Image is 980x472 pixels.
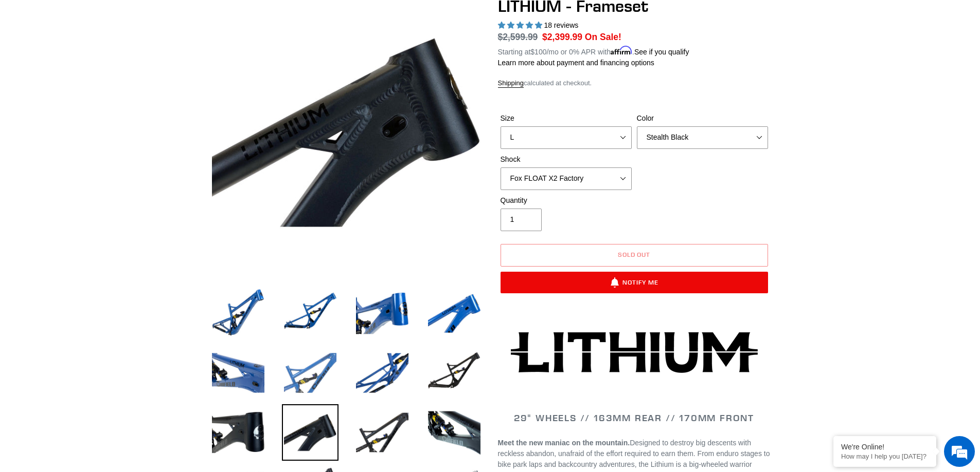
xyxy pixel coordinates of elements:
div: We're Online! [841,443,929,451]
div: Navigation go back [11,56,27,72]
span: We're online! [60,129,142,233]
img: Load image into Gallery viewer, LITHIUM - Frameset [282,285,338,342]
img: Load image into Gallery viewer, LITHIUM - Frameset [210,345,266,401]
div: Chat with us now [69,58,188,71]
img: Lithium-Logo_480x480.png [511,332,758,373]
span: Sold out [618,251,651,258]
button: Notify Me [501,272,768,293]
div: calculated at checkout. [498,78,771,88]
button: Sold out [501,244,768,267]
span: $2,599.99 [498,32,538,42]
img: Load image into Gallery viewer, LITHIUM - Frameset [210,404,266,461]
img: Load image into Gallery viewer, LITHIUM - Frameset [210,285,266,342]
img: Load image into Gallery viewer, LITHIUM - Frameset [426,345,483,401]
label: Size [501,113,632,124]
span: 5.00 stars [498,21,544,29]
b: Meet the new maniac on the mountain. [498,439,630,447]
div: Minimize live chat window [169,5,193,30]
img: Load image into Gallery viewer, LITHIUM - Frameset [426,285,483,342]
span: $100 [530,48,546,56]
a: See if you qualify - Learn more about Affirm Financing (opens in modal) [634,48,689,56]
span: Affirm [611,46,632,55]
img: Load image into Gallery viewer, LITHIUM - Frameset [354,404,411,461]
img: Load image into Gallery viewer, LITHIUM - Frameset [282,404,338,461]
img: Load image into Gallery viewer, LITHIUM - Frameset [426,404,483,461]
a: Shipping [498,79,524,88]
span: 29" WHEELS // 163mm REAR // 170mm FRONT [514,412,754,424]
img: d_696896380_company_1647369064580_696896380 [33,51,59,77]
img: Load image into Gallery viewer, LITHIUM - Frameset [354,285,411,342]
a: Learn more about payment and financing options [498,59,654,67]
label: Quantity [501,195,632,206]
p: Starting at /mo or 0% APR with . [498,44,689,58]
p: How may I help you today? [841,452,929,460]
span: On Sale! [585,30,621,44]
label: Color [637,113,768,124]
span: $2,399.99 [542,32,582,42]
img: Load image into Gallery viewer, LITHIUM - Frameset [354,345,411,401]
img: Load image into Gallery viewer, LITHIUM - Frameset [282,345,338,401]
span: 18 reviews [544,21,578,29]
label: Shock [501,154,632,165]
textarea: Type your message and hit 'Enter' [5,280,196,316]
